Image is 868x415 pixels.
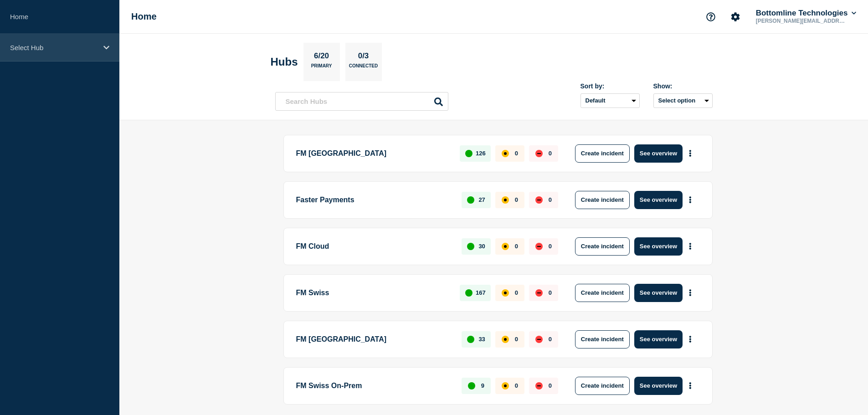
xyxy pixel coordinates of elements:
button: See overview [634,191,683,209]
h2: Hubs [271,56,298,68]
p: 0 [515,336,518,343]
p: FM [GEOGRAPHIC_DATA] [296,144,450,163]
div: up [467,243,474,250]
div: up [467,336,474,343]
button: See overview [634,237,683,256]
div: up [465,150,473,157]
button: Create incident [575,144,630,163]
button: More actions [684,191,696,208]
button: Select option [653,93,713,108]
p: FM Swiss [296,284,450,302]
div: down [535,382,543,389]
select: Sort by [580,93,640,108]
button: Create incident [575,330,630,348]
button: More actions [684,284,696,301]
p: 167 [476,289,486,296]
p: FM Swiss On-Prem [296,377,452,395]
div: affected [502,243,509,250]
p: Select Hub [10,44,98,51]
button: More actions [684,238,696,255]
div: down [535,289,543,297]
p: 0 [549,150,552,157]
div: Show: [653,82,713,90]
button: See overview [634,144,683,163]
p: FM [GEOGRAPHIC_DATA] [296,330,452,348]
button: More actions [684,331,696,348]
p: 0 [549,336,552,343]
div: down [535,243,543,250]
h1: Home [131,11,157,22]
p: 0 [549,243,552,250]
div: affected [502,196,509,204]
div: affected [502,336,509,343]
div: affected [502,289,509,297]
p: Faster Payments [296,191,452,209]
div: up [467,196,474,204]
button: See overview [634,377,683,395]
p: 33 [478,336,485,343]
p: 0 [549,196,552,203]
p: [PERSON_NAME][EMAIL_ADDRESS][DOMAIN_NAME] [754,18,849,24]
button: See overview [634,330,683,348]
div: down [535,196,543,204]
button: Bottomline Technologies [754,9,858,18]
p: 30 [478,243,485,250]
p: 0 [549,382,552,389]
p: Primary [311,63,332,73]
button: Account settings [726,7,745,26]
div: up [465,289,473,297]
p: 0 [515,382,518,389]
button: Support [701,7,720,26]
p: FM Cloud [296,237,452,256]
p: 6/20 [310,51,332,63]
button: More actions [684,145,696,162]
p: 0 [515,196,518,203]
p: 0/3 [354,51,372,63]
p: 0 [549,289,552,296]
button: Create incident [575,191,630,209]
div: up [468,382,475,389]
p: 27 [478,196,485,203]
button: Create incident [575,284,630,302]
p: 0 [515,243,518,250]
div: affected [502,382,509,389]
button: Create incident [575,237,630,256]
button: See overview [634,284,683,302]
p: Connected [349,63,378,73]
div: Sort by: [580,82,640,90]
p: 0 [515,289,518,296]
button: Create incident [575,377,630,395]
div: down [535,150,543,157]
div: affected [502,150,509,157]
button: More actions [684,377,696,394]
input: Search Hubs [275,92,448,111]
p: 126 [476,150,486,157]
p: 9 [481,382,484,389]
p: 0 [515,150,518,157]
div: down [535,336,543,343]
